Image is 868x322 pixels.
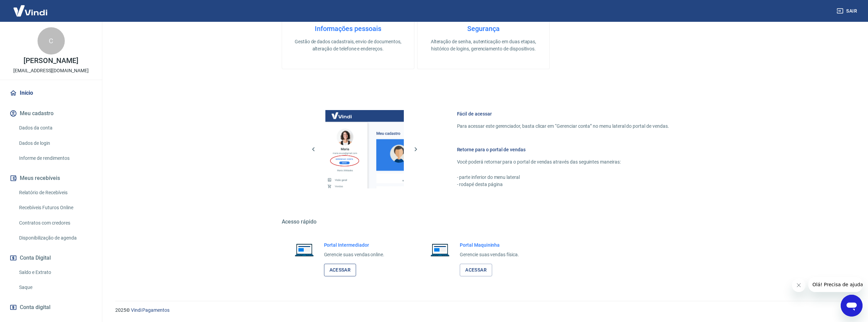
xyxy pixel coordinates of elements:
img: Imagem da dashboard mostrando o botão de gerenciar conta na sidebar no lado esquerdo [325,110,404,188]
span: Olá! Precisa de ajuda? [4,5,57,10]
p: Você poderá retornar para o portal de vendas através das seguintes maneiras: [457,158,669,166]
a: Saque [16,280,94,294]
button: Meu cadastro [8,106,94,121]
img: Imagem de um notebook aberto [290,242,319,258]
img: Vindi [8,0,53,21]
h6: Fácil de acessar [457,110,669,117]
p: 2025 © [115,307,852,314]
a: Acessar [324,264,356,276]
a: Conta digital [8,300,94,315]
h6: Portal Intermediador [324,242,385,248]
p: [PERSON_NAME] [24,57,78,64]
p: Gerencie suas vendas física. [460,251,519,258]
button: Meus recebíveis [8,171,94,186]
a: Relatório de Recebíveis [16,186,94,200]
iframe: Fechar mensagem [792,278,806,292]
p: - rodapé desta página [457,181,669,188]
a: Recebíveis Futuros Online [16,201,94,215]
p: Gestão de dados cadastrais, envio de documentos, alteração de telefone e endereços. [293,38,403,52]
img: Imagem de um notebook aberto [426,242,454,258]
a: Saldo e Extrato [16,265,94,279]
p: Para acessar este gerenciador, basta clicar em “Gerenciar conta” no menu lateral do portal de ven... [457,123,669,130]
a: Vindi Pagamentos [131,307,170,313]
h6: Retorne para o portal de vendas [457,146,669,153]
a: Dados da conta [16,121,94,135]
p: Gerencie suas vendas online. [324,251,385,258]
h5: Acesso rápido [282,218,686,225]
p: Alteração de senha, autenticação em duas etapas, histórico de logins, gerenciamento de dispositivos. [428,38,539,52]
a: Acessar [460,264,492,276]
iframe: Mensagem da empresa [808,277,863,292]
iframe: Botão para abrir a janela de mensagens [841,295,863,317]
h4: Informações pessoais [293,25,403,33]
a: Início [8,86,94,101]
button: Conta Digital [8,250,94,265]
span: Conta digital [20,303,50,312]
a: Informe de rendimentos [16,151,94,165]
div: C [38,27,65,55]
p: [EMAIL_ADDRESS][DOMAIN_NAME] [13,67,89,74]
h6: Portal Maquininha [460,242,519,248]
a: Contratos com credores [16,216,94,230]
button: Sair [835,5,860,17]
h4: Segurança [428,25,539,33]
a: Dados de login [16,136,94,150]
a: Disponibilização de agenda [16,231,94,245]
p: - parte inferior do menu lateral [457,174,669,181]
